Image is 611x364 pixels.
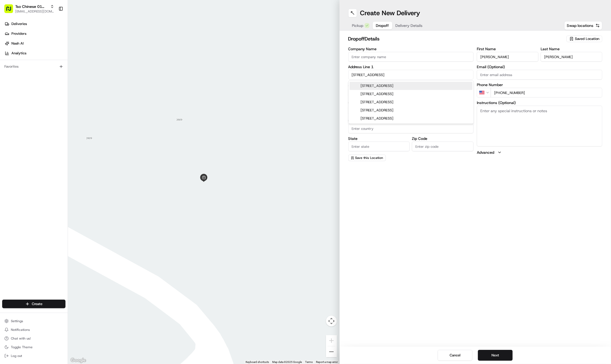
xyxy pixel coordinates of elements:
[2,49,68,58] a: Analytics
[477,83,602,87] label: Phone Number
[38,92,66,96] a: Powered byPylon
[350,98,472,106] div: [STREET_ADDRESS]
[477,150,494,155] label: Advanced
[11,345,33,349] span: Toggle Theme
[326,316,337,327] button: Map camera controls
[5,80,10,84] div: 📗
[3,77,44,87] a: 📗Knowledge Base
[11,79,42,84] span: Knowledge Base
[575,36,599,41] span: Saved Location
[246,360,269,364] button: Keyboard shortcuts
[272,360,302,363] span: Map data ©2025 Google
[477,47,538,51] label: First Name
[477,70,602,80] input: Enter email address
[491,88,602,98] input: Enter phone number
[2,62,65,71] div: Favorites
[2,317,65,325] button: Settings
[15,4,48,9] button: Tso Chinese 01 Cherrywood
[2,343,65,351] button: Toggle Theme
[46,80,50,84] div: 💻
[2,300,65,308] button: Create
[18,58,69,62] div: We're available if you need us!
[326,335,337,346] button: Zoom in
[11,354,22,358] span: Log out
[69,357,87,364] a: Open this area in Google Maps (opens a new window)
[567,23,593,28] span: Swap locations
[305,360,313,363] a: Terms
[350,82,472,90] div: [STREET_ADDRESS]
[15,9,54,14] button: [EMAIL_ADDRESS][DOMAIN_NAME]
[350,90,472,98] div: [STREET_ADDRESS]
[316,360,338,363] a: Report a map error
[348,65,474,69] label: Address Line 1
[355,156,383,160] span: Save this Location
[566,35,602,43] button: Saved Location
[14,35,90,41] input: Clear
[348,155,386,161] button: Save this Location
[69,357,87,364] img: Google
[11,41,24,46] span: Nash AI
[11,336,31,341] span: Chat with us!
[350,114,472,123] div: [STREET_ADDRESS]
[11,31,26,36] span: Providers
[564,21,602,30] button: Swap locations
[11,21,27,26] span: Deliveries
[11,328,30,332] span: Notifications
[541,52,602,62] input: Enter last name
[32,302,42,306] span: Create
[2,20,68,28] a: Deliveries
[477,150,602,155] button: Advanced
[477,101,602,105] label: Instructions (Optional)
[376,23,389,28] span: Dropoff
[352,23,364,28] span: Pickup
[51,79,87,84] span: API Documentation
[2,29,68,38] a: Providers
[348,142,410,151] input: Enter state
[5,52,15,62] img: 1736555255976-a54dd68f-1ca7-489b-9aae-adbdc363a1c4
[348,80,474,124] div: Suggestions
[350,106,472,114] div: [STREET_ADDRESS]
[5,6,16,17] img: Nash
[348,124,474,133] input: Enter country
[2,2,56,15] button: Tso Chinese 01 Cherrywood[EMAIL_ADDRESS][DOMAIN_NAME]
[348,137,410,140] label: State
[348,47,474,51] label: Company Name
[360,9,420,17] h1: Create New Delivery
[92,54,99,60] button: Start new chat
[11,319,23,323] span: Settings
[54,92,66,96] span: Pylon
[348,52,474,62] input: Enter company name
[2,39,68,48] a: Nash AI
[2,352,65,360] button: Log out
[412,137,474,140] label: Zip Code
[438,350,472,361] button: Cancel
[396,23,423,28] span: Delivery Details
[541,47,602,51] label: Last Name
[44,77,89,87] a: 💻API Documentation
[11,51,26,56] span: Analytics
[18,52,89,58] div: Start new chat
[2,326,65,334] button: Notifications
[348,70,474,80] input: Enter address
[477,52,538,62] input: Enter first name
[412,142,474,151] input: Enter zip code
[326,346,337,357] button: Zoom out
[5,22,99,31] p: Welcome 👋
[478,350,513,361] button: Next
[348,35,563,43] h2: dropoff Details
[2,335,65,342] button: Chat with us!
[477,65,602,69] label: Email (Optional)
